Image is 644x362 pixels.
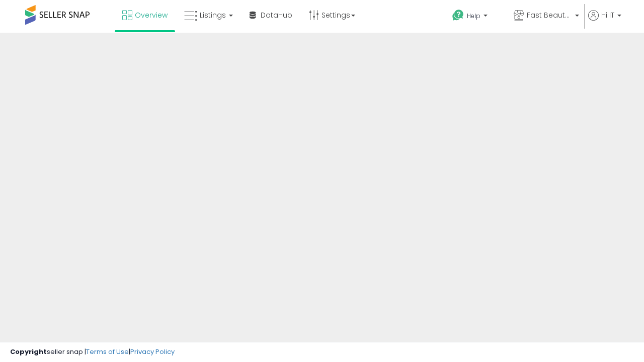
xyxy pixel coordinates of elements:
[261,10,292,20] span: DataHub
[130,347,175,356] a: Privacy Policy
[467,12,480,20] span: Help
[588,10,621,33] a: Hi IT
[200,10,226,20] span: Listings
[10,347,47,356] strong: Copyright
[452,9,464,22] i: Get Help
[10,347,175,357] div: seller snap | |
[527,10,572,20] span: Fast Beauty ([GEOGRAPHIC_DATA])
[601,10,614,20] span: Hi IT
[135,10,168,20] span: Overview
[86,347,129,356] a: Terms of Use
[444,2,505,33] a: Help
